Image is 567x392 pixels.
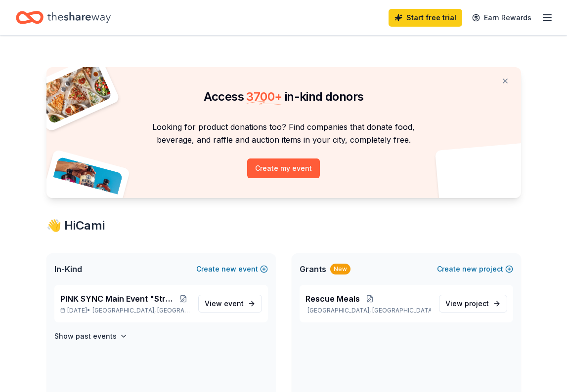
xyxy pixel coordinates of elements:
span: new [462,263,477,275]
span: [GEOGRAPHIC_DATA], [GEOGRAPHIC_DATA] [92,307,190,314]
span: In-Kind [54,263,82,275]
div: New [330,264,350,274]
button: Createnewproject [437,263,513,275]
span: PINK SYNC Main Event "Stronger Together" [60,293,177,305]
span: new [221,263,236,275]
span: Access in-kind donors [204,89,364,104]
h4: Show past events [54,330,117,342]
p: [GEOGRAPHIC_DATA], [GEOGRAPHIC_DATA] [305,307,431,314]
span: 3700 + [246,89,282,104]
span: Rescue Meals [305,293,360,305]
p: Looking for product donations too? Find companies that donate food, beverage, and raffle and auct... [58,120,509,147]
a: View event [198,295,262,313]
a: Home [16,6,111,29]
span: project [465,299,489,308]
img: Curvy arrow [328,168,377,205]
a: Start free trial [389,9,462,27]
a: Earn Rewards [466,9,537,27]
div: 👋 Hi Cami [46,218,521,234]
span: View [205,298,244,310]
span: View [445,298,489,310]
button: Show past events [54,330,128,342]
img: Pizza [35,61,112,124]
span: Grants [300,263,326,275]
button: Create my event [247,158,320,178]
button: Createnewevent [196,263,268,275]
span: event [224,299,244,308]
p: [DATE] • [60,307,190,314]
a: View project [439,295,507,313]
